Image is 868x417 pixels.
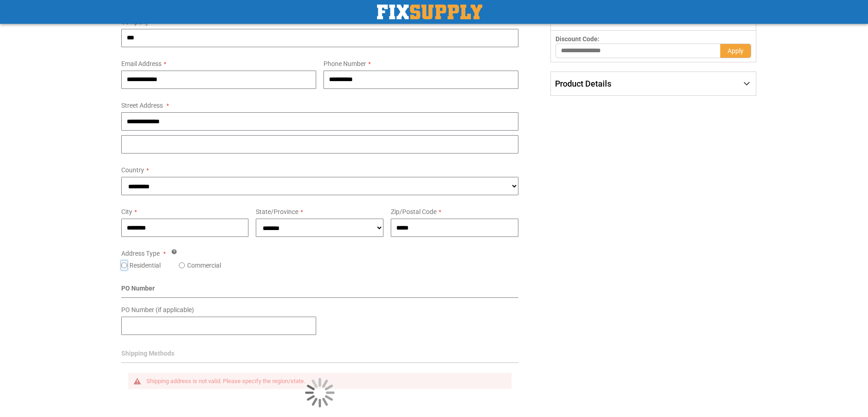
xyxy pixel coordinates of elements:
[121,284,519,298] div: PO Number
[121,208,132,215] span: City
[720,44,751,58] button: Apply
[121,60,162,67] span: Email Address
[121,102,163,109] span: Street Address
[391,208,437,215] span: Zip/Postal Code
[121,250,160,257] span: Address Type
[121,166,144,174] span: Country
[377,5,482,19] a: store logo
[377,5,482,19] img: Fix Industrial Supply
[256,208,298,215] span: State/Province
[305,378,334,407] img: Loading...
[129,261,161,270] label: Residential
[121,18,149,26] span: Company
[555,35,599,43] span: Discount Code:
[728,47,744,55] span: Apply
[323,60,366,67] span: Phone Number
[121,306,194,313] span: PO Number (if applicable)
[555,79,611,88] span: Product Details
[187,261,221,270] label: Commercial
